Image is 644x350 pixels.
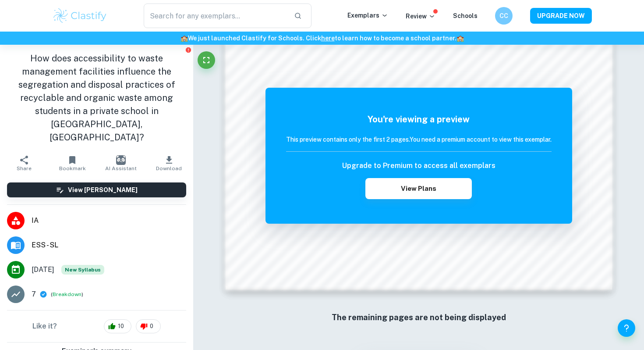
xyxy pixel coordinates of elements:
[61,265,104,275] span: New Syllabus
[32,321,57,332] h6: Like it?
[32,289,36,300] p: 7
[286,135,552,144] h6: This preview contains only the first 2 pages. You need a premium account to view this exemplar.
[32,240,186,250] span: ESS - SL
[495,7,513,25] button: CC
[51,290,83,299] span: ( )
[105,165,137,171] span: AI Assistant
[7,52,186,144] h1: How does accessibility to waste management facilities influence the segregation and disposal prac...
[618,319,635,337] button: Help and Feedback
[61,265,104,275] div: Starting from the May 2026 session, the ESS IA requirements have changed. We created this exempla...
[198,51,215,69] button: Fullscreen
[342,161,495,171] h6: Upgrade to Premium to access all exemplars
[48,151,96,175] button: Bookmark
[456,35,464,42] span: 🏫
[68,185,138,195] h6: View [PERSON_NAME]
[97,151,145,175] button: AI Assistant
[453,12,478,19] a: Schools
[32,215,186,226] span: IA
[7,182,186,197] button: View [PERSON_NAME]
[321,35,335,42] a: here
[2,33,642,43] h6: We just launched Clastify for Schools. Click to learn how to become a school partner.
[156,165,182,171] span: Download
[17,165,32,171] span: Share
[32,264,54,275] span: [DATE]
[53,290,81,298] button: Breakdown
[113,322,129,331] span: 10
[499,11,509,21] h6: CC
[59,165,86,171] span: Bookmark
[286,113,552,126] h5: You're viewing a preview
[144,4,287,28] input: Search for any exemplars...
[365,178,471,199] button: View Plans
[185,46,191,53] button: Report issue
[145,151,193,175] button: Download
[530,8,592,24] button: UPGRADE NOW
[406,11,435,21] p: Review
[347,11,388,20] p: Exemplars
[52,7,108,25] img: Clastify logo
[116,155,126,165] img: AI Assistant
[180,35,188,42] span: 🏫
[243,311,594,324] h6: The remaining pages are not being displayed
[145,322,158,331] span: 0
